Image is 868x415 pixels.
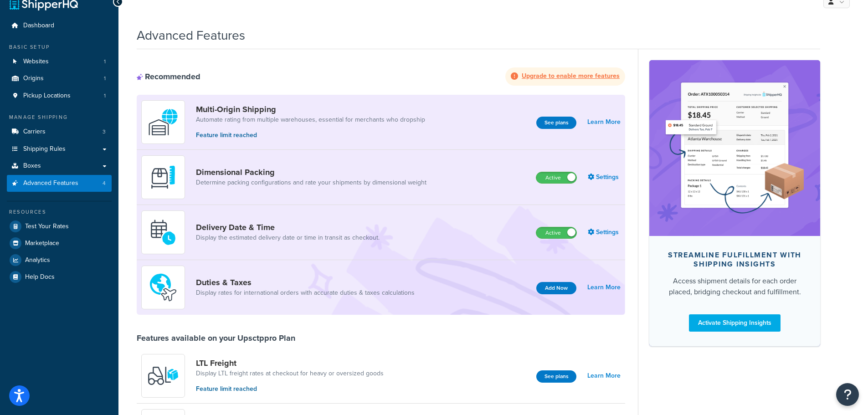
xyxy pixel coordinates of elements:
img: y79ZsPf0fXUFUhFXDzUgf+ktZg5F2+ohG75+v3d2s1D9TjoU8PiyCIluIjV41seZevKCRuEjTPPOKHJsQcmKCXGdfprl3L4q7... [147,360,179,392]
span: 3 [103,128,106,136]
div: Streamline Fulfillment with Shipping Insights [664,251,806,269]
strong: Upgrade to enable more features [522,71,620,81]
a: Determine packing configurations and rate your shipments by dimensional weight [196,178,426,187]
li: Websites [7,53,112,70]
span: Help Docs [25,273,55,281]
a: Origins1 [7,70,112,87]
div: Access shipment details for each order placed, bridging checkout and fulfillment. [664,276,806,297]
a: Learn More [587,369,621,382]
span: 1 [104,75,106,82]
a: Settings [588,171,621,184]
a: Multi-Origin Shipping [196,104,425,114]
div: Features available on your Upsctppro Plan [137,333,295,343]
img: feature-image-si-e24932ea9b9fcd0ff835db86be1ff8d589347e8876e1638d903ea230a36726be.png [663,74,806,222]
img: WatD5o0RtDAAAAAElFTkSuQmCC [147,106,179,138]
span: Analytics [25,256,50,264]
a: Duties & Taxes [196,277,415,287]
a: Help Docs [7,269,112,285]
li: Advanced Features [7,175,112,192]
span: Dashboard [23,22,54,30]
div: Recommended [137,72,200,82]
span: Origins [23,75,44,82]
a: Learn More [587,116,621,128]
span: Boxes [23,162,41,170]
div: Manage Shipping [7,113,112,121]
a: Test Your Rates [7,218,112,235]
div: Resources [7,208,112,216]
span: 4 [103,179,106,187]
li: Carriers [7,123,112,140]
a: Display LTL freight rates at checkout for heavy or oversized goods [196,369,384,378]
a: Activate Shipping Insights [689,314,781,332]
a: Settings [588,226,621,239]
span: 1 [104,92,106,100]
span: 1 [104,58,106,66]
li: Pickup Locations [7,87,112,104]
button: Open Resource Center [836,383,859,406]
a: Dimensional Packing [196,167,426,177]
a: Shipping Rules [7,141,112,158]
a: Display the estimated delivery date or time in transit as checkout. [196,233,380,242]
span: Websites [23,58,49,66]
li: Origins [7,70,112,87]
p: Feature limit reached [196,130,425,140]
span: Shipping Rules [23,145,66,153]
button: See plans [536,117,576,129]
a: Carriers3 [7,123,112,140]
a: Learn More [587,281,621,294]
img: DTVBYsAAAAAASUVORK5CYII= [147,161,179,193]
a: Display rates for international orders with accurate duties & taxes calculations [196,288,415,297]
label: Active [536,172,576,183]
p: Feature limit reached [196,384,384,394]
span: Pickup Locations [23,92,71,100]
img: gfkeb5ejjkALwAAAABJRU5ErkJggg== [147,216,179,248]
img: icon-duo-feat-landed-cost-7136b061.png [147,272,179,303]
label: Active [536,227,576,238]
a: Advanced Features4 [7,175,112,192]
a: Pickup Locations1 [7,87,112,104]
a: Delivery Date & Time [196,222,380,232]
a: Automate rating from multiple warehouses, essential for merchants who dropship [196,115,425,124]
a: Websites1 [7,53,112,70]
a: Marketplace [7,235,112,251]
span: Test Your Rates [25,223,69,231]
span: Carriers [23,128,46,136]
span: Advanced Features [23,179,78,187]
button: Add Now [536,282,576,294]
h1: Advanced Features [137,26,245,44]
button: See plans [536,370,576,383]
a: LTL Freight [196,358,384,368]
a: Dashboard [7,17,112,34]
a: Analytics [7,252,112,268]
a: Boxes [7,158,112,174]
span: Marketplace [25,240,59,247]
div: Basic Setup [7,43,112,51]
